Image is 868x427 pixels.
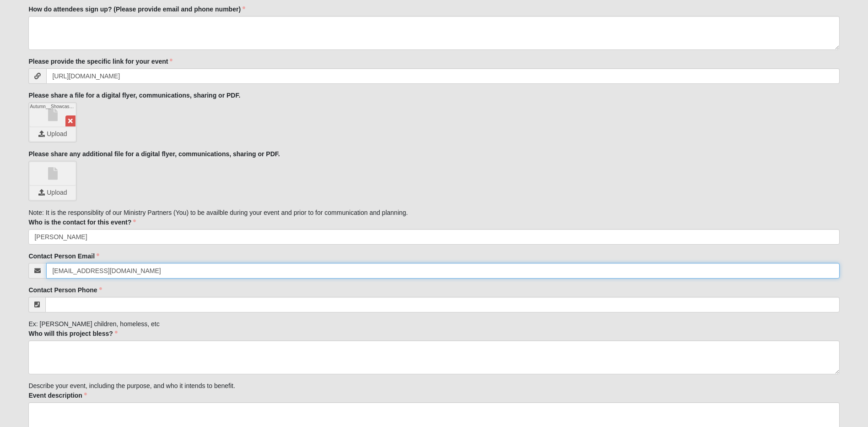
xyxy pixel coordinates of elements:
label: How do attendees sign up? (Please provide email and phone number) [28,5,245,14]
a: Autumn__Showcase.png [30,104,75,126]
label: Please share a file for a digital flyer, communications, sharing or PDF. [28,91,240,100]
label: Who is the contact for this event? [28,218,136,227]
a: Remove File [65,115,75,126]
label: Event description [28,391,86,400]
label: Who will this project bless? [28,329,117,338]
label: Please provide the specific link for your event [28,57,173,66]
label: Contact Person Phone [28,285,102,295]
label: Please share any additional file for a digital flyer, communications, sharing or PDF. [28,149,280,159]
label: Contact Person Email [28,252,99,261]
